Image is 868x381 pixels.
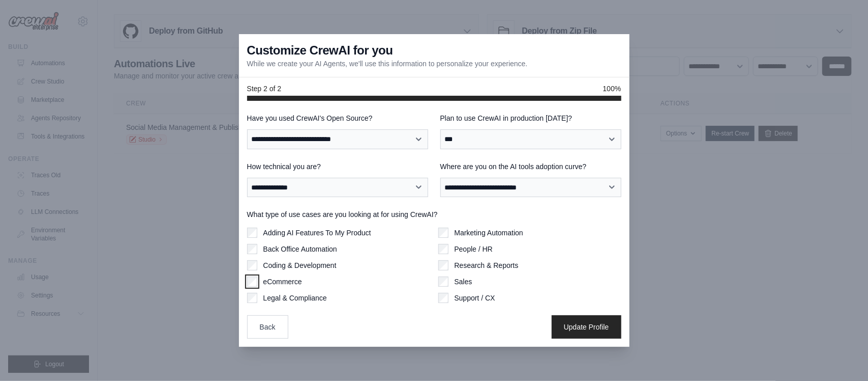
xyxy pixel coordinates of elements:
[263,244,337,254] label: Back Office Automation
[247,161,428,172] label: How technical you are?
[455,260,519,270] label: Research & Reports
[603,84,621,94] span: 100%
[263,293,327,303] label: Legal & Compliance
[455,228,523,238] label: Marketing Automation
[817,332,868,381] iframe: Chat Widget
[455,293,495,303] label: Support / CX
[440,161,621,172] label: Where are you on the AI tools adoption curve?
[263,260,337,270] label: Coding & Development
[247,42,393,59] h3: Customize CrewAI for you
[552,315,621,339] button: Update Profile
[247,113,428,123] label: Have you used CrewAI's Open Source?
[247,84,282,94] span: Step 2 of 2
[247,315,288,339] button: Back
[440,113,621,123] label: Plan to use CrewAI in production [DATE]?
[455,277,472,287] label: Sales
[247,59,528,69] p: While we create your AI Agents, we'll use this information to personalize your experience.
[455,244,493,254] label: People / HR
[247,209,621,220] label: What type of use cases are you looking at for using CrewAI?
[263,277,302,287] label: eCommerce
[263,228,371,238] label: Adding AI Features To My Product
